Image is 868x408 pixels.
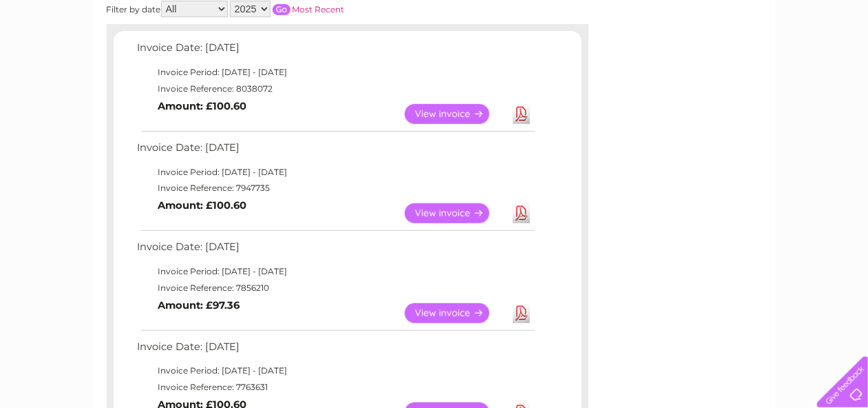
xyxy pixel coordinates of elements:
a: Water [626,59,652,69]
td: Invoice Period: [DATE] - [DATE] [134,64,537,81]
a: Blog [748,59,768,69]
b: Amount: £97.36 [158,299,240,312]
td: Invoice Reference: 7947735 [134,180,537,196]
a: Contact [776,59,810,69]
td: Invoice Reference: 7856210 [134,280,537,296]
td: Invoice Period: [DATE] - [DATE] [134,263,537,280]
a: View [405,303,506,323]
b: Amount: £100.60 [158,100,247,112]
img: logo.png [30,36,100,78]
a: View [405,104,506,124]
td: Invoice Date: [DATE] [134,238,537,263]
td: Invoice Reference: 8038072 [134,81,537,97]
td: Invoice Date: [DATE] [134,338,537,363]
a: Telecoms [699,59,740,69]
td: Invoice Date: [DATE] [134,39,537,64]
td: Invoice Reference: 7763631 [134,379,537,396]
a: 0333 014 3131 [608,7,703,24]
a: Most Recent [293,4,345,14]
td: Invoice Period: [DATE] - [DATE] [134,164,537,181]
b: Amount: £100.60 [158,199,247,212]
a: Download [513,104,530,124]
a: Log out [823,59,855,69]
td: Invoice Date: [DATE] [134,139,537,164]
a: Download [513,203,530,223]
a: View [405,203,506,223]
td: Invoice Period: [DATE] - [DATE] [134,363,537,379]
a: Energy [660,59,690,69]
div: Filter by date [107,1,468,17]
a: Download [513,303,530,323]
